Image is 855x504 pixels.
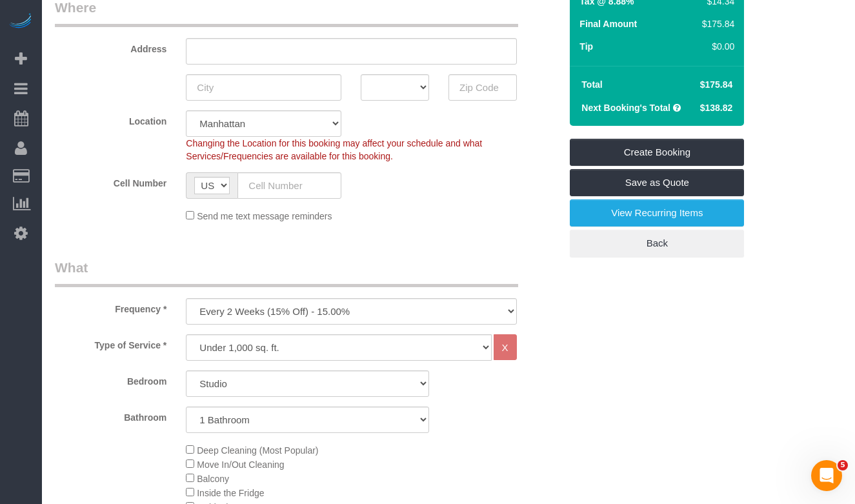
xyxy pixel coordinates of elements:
[186,74,341,101] input: City
[579,17,637,30] label: Final Amount
[696,17,735,30] div: $175.84
[45,38,176,55] label: Address
[570,169,744,196] a: Save as Quote
[55,258,518,287] legend: What
[197,488,264,498] span: Inside the Fridge
[811,460,842,491] iframe: Intercom live chat
[197,211,332,221] span: Send me text message reminders
[581,79,602,90] strong: Total
[8,13,34,31] img: Automaid Logo
[45,110,176,128] label: Location
[197,474,229,484] span: Balcony
[45,407,176,424] label: Bathroom
[237,172,341,199] input: Cell Number
[570,230,744,257] a: Back
[197,445,318,456] span: Deep Cleaning (Most Popular)
[186,138,482,161] span: Changing the Location for this booking may affect your schedule and what Services/Frequencies are...
[700,103,733,113] span: $138.82
[570,139,744,166] a: Create Booking
[696,40,735,53] div: $0.00
[700,79,733,90] span: $175.84
[570,199,744,227] a: View Recurring Items
[45,370,176,388] label: Bedroom
[45,172,176,190] label: Cell Number
[45,298,176,316] label: Frequency *
[197,459,284,470] span: Move In/Out Cleaning
[45,334,176,352] label: Type of Service *
[838,460,848,470] span: 5
[579,40,593,53] label: Tip
[581,103,670,113] strong: Next Booking's Total
[448,74,517,101] input: Zip Code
